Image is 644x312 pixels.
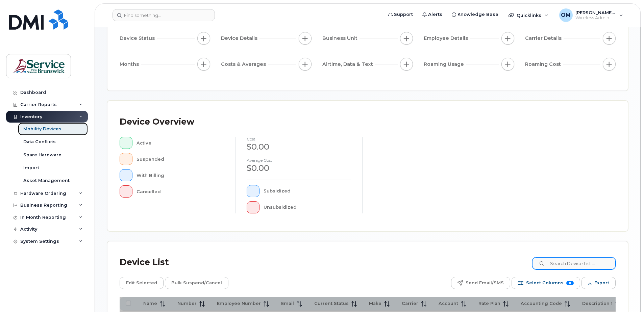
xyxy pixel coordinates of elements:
[221,35,259,42] span: Device Details
[575,15,616,21] span: Wireless Admin
[447,8,503,21] a: Knowledge Base
[247,137,351,141] h4: cost
[418,8,447,21] a: Alerts
[525,35,564,42] span: Carrier Details
[424,61,466,68] span: Roaming Usage
[451,277,510,289] button: Send Email/SMS
[221,61,268,68] span: Costs & Averages
[566,281,574,285] span: 11
[264,185,352,197] div: Subsidized
[526,278,564,288] span: Select Columns
[561,11,571,19] span: OM
[512,277,580,289] button: Select Columns 11
[532,257,616,269] input: Search Device List ...
[466,278,504,288] span: Send Email/SMS
[171,278,222,288] span: Bulk Suspend/Cancel
[383,8,418,21] a: Support
[581,277,616,289] button: Export
[120,113,194,131] div: Device Overview
[594,278,609,288] span: Export
[322,61,375,68] span: Airtime, Data & Text
[247,162,351,174] div: $0.00
[137,185,225,198] div: Cancelled
[120,35,157,42] span: Device Status
[120,277,164,289] button: Edit Selected
[126,278,157,288] span: Edit Selected
[137,169,225,181] div: With Billing
[394,11,413,18] span: Support
[457,11,498,18] span: Knowledge Base
[525,61,563,68] span: Roaming Cost
[322,35,360,42] span: Business Unit
[424,35,470,42] span: Employee Details
[504,8,553,22] div: Quicklinks
[137,137,225,149] div: Active
[120,61,141,68] span: Months
[575,10,616,15] span: [PERSON_NAME] (DNRED/MRNDE-DAAF/MAAP)
[428,11,442,18] span: Alerts
[120,254,169,271] div: Device List
[165,277,228,289] button: Bulk Suspend/Cancel
[247,141,351,153] div: $0.00
[554,8,628,22] div: Oliveira, Michael (DNRED/MRNDE-DAAF/MAAP)
[137,153,225,165] div: Suspended
[517,12,541,18] span: Quicklinks
[113,9,215,21] input: Find something...
[264,201,352,213] div: Unsubsidized
[247,158,351,162] h4: Average cost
